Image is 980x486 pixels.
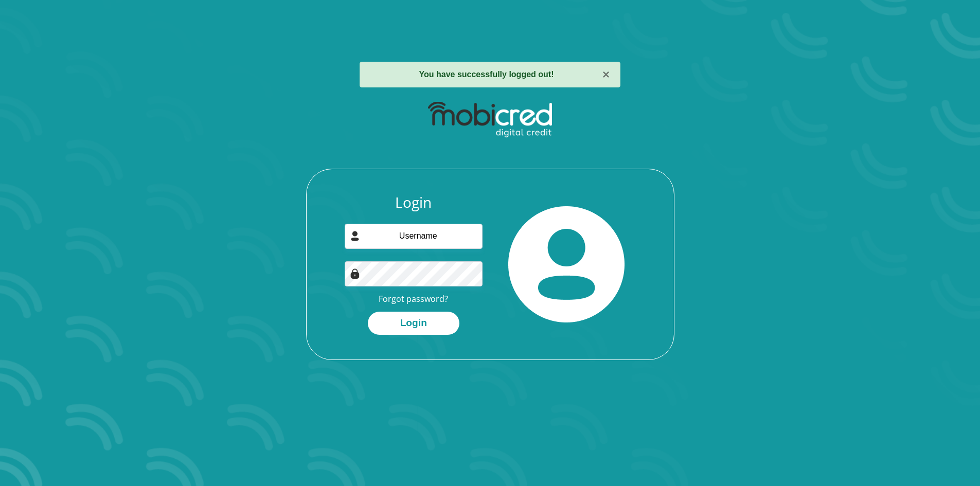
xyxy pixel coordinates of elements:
[345,194,483,211] h3: Login
[379,293,448,304] a: Forgot password?
[350,231,360,241] img: user-icon image
[350,268,360,279] img: Image
[345,224,483,249] input: Username
[419,70,554,79] strong: You have successfully logged out!
[428,102,552,138] img: mobicred logo
[368,312,459,335] button: Login
[602,68,610,81] button: ×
